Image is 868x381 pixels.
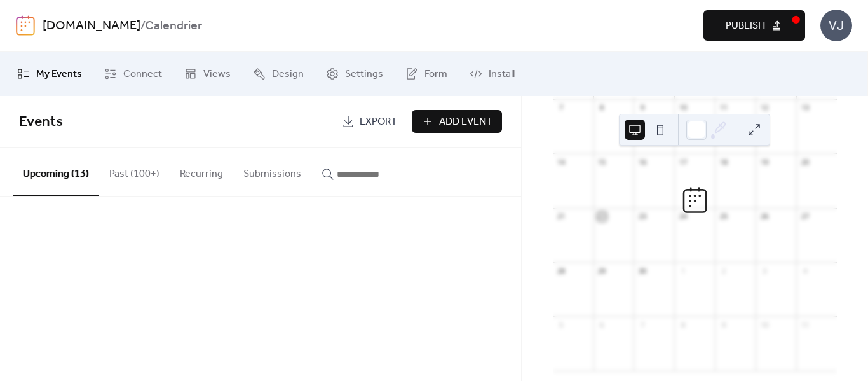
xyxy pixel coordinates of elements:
[719,157,728,167] div: 18
[597,266,607,275] div: 29
[233,148,311,195] button: Submissions
[759,320,769,329] div: 10
[13,148,99,196] button: Upcoming (13)
[678,157,688,167] div: 17
[637,212,647,221] div: 23
[678,266,688,275] div: 1
[703,10,805,41] button: Publish
[175,57,240,91] a: Views
[145,14,202,38] b: Calendrier
[719,103,728,113] div: 11
[439,114,492,130] span: Add Event
[637,103,647,113] div: 9
[759,212,769,221] div: 26
[123,67,162,82] span: Connect
[203,67,231,82] span: Views
[557,266,566,275] div: 28
[36,67,82,82] span: My Events
[597,157,607,167] div: 15
[460,57,524,91] a: Install
[597,212,607,221] div: 22
[719,266,728,275] div: 2
[557,212,566,221] div: 21
[800,320,810,329] div: 11
[719,212,728,221] div: 25
[637,266,647,275] div: 30
[719,320,728,329] div: 9
[820,10,852,41] div: VJ
[800,212,810,221] div: 27
[19,108,63,136] span: Events
[99,148,170,195] button: Past (100+)
[412,110,502,133] button: Add Event
[637,157,647,167] div: 16
[424,67,447,82] span: Form
[800,157,810,167] div: 20
[243,57,313,91] a: Design
[597,320,607,329] div: 6
[678,320,688,329] div: 8
[43,14,140,38] a: [DOMAIN_NAME]
[95,57,172,91] a: Connect
[557,320,566,329] div: 5
[597,103,607,113] div: 8
[759,266,769,275] div: 3
[8,57,92,91] a: My Events
[678,212,688,221] div: 24
[726,18,765,34] span: Publish
[800,103,810,113] div: 13
[332,110,407,133] a: Export
[360,114,397,130] span: Export
[637,320,647,329] div: 7
[16,15,35,36] img: logo
[557,157,566,167] div: 14
[557,103,566,113] div: 7
[140,14,145,38] b: /
[170,148,233,195] button: Recurring
[800,266,810,275] div: 4
[272,67,304,82] span: Design
[759,103,769,113] div: 12
[759,157,769,167] div: 19
[678,103,688,113] div: 10
[489,67,515,82] span: Install
[345,67,383,82] span: Settings
[396,57,457,91] a: Form
[316,57,393,91] a: Settings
